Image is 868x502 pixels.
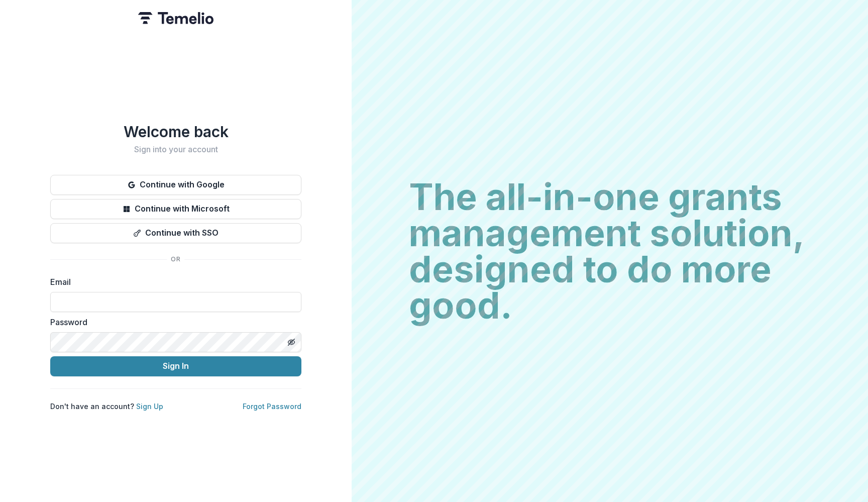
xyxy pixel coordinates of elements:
[50,356,301,376] button: Sign In
[138,12,213,24] img: Temelio
[50,145,301,154] h2: Sign into your account
[136,402,163,411] a: Sign Up
[50,123,301,141] h1: Welcome back
[50,175,301,195] button: Continue with Google
[283,334,299,350] button: Toggle password visibility
[50,223,301,243] button: Continue with SSO
[50,316,295,328] label: Password
[243,402,301,411] a: Forgot Password
[50,276,295,288] label: Email
[50,199,301,219] button: Continue with Microsoft
[50,401,163,412] p: Don't have an account?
